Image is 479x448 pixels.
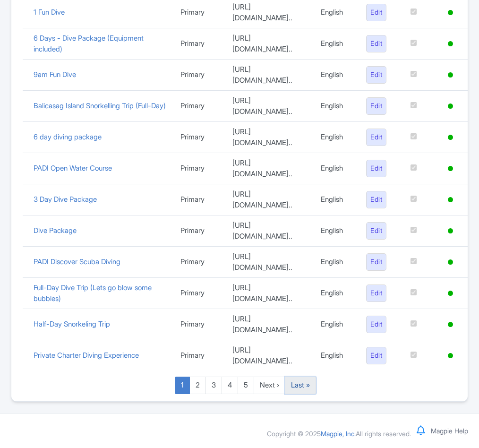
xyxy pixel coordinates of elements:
[34,132,102,141] a: 6 day diving package
[366,35,386,52] a: Edit
[34,351,139,360] a: Private Charter Diving Experience
[173,340,225,371] td: Primary
[366,284,386,302] a: Edit
[225,278,314,309] td: [URL][DOMAIN_NAME]..
[366,97,386,115] a: Edit
[222,377,238,394] a: 4
[34,257,120,266] a: PADI Discover Scuba Diving
[261,429,417,439] div: Copyright © 2025 All rights reserved.
[314,278,359,309] td: English
[314,184,359,215] td: English
[173,309,225,340] td: Primary
[314,247,359,278] td: English
[34,226,77,235] a: Dive Package
[225,184,314,215] td: [URL][DOMAIN_NAME]..
[314,122,359,153] td: English
[173,28,225,60] td: Primary
[34,283,152,303] a: Full-Day Dive Trip (Lets go blow some bubbles)
[314,153,359,184] td: English
[366,129,386,146] a: Edit
[225,91,314,122] td: [URL][DOMAIN_NAME]..
[225,309,314,340] td: [URL][DOMAIN_NAME]..
[34,8,65,17] a: 1 Fun Dive
[34,195,97,204] a: 3 Day Dive Package
[366,222,386,240] a: Edit
[366,66,386,84] a: Edit
[173,153,225,184] td: Primary
[225,153,314,184] td: [URL][DOMAIN_NAME]..
[366,160,386,177] a: Edit
[225,340,314,371] td: [URL][DOMAIN_NAME]..
[225,122,314,153] td: [URL][DOMAIN_NAME]..
[34,319,110,328] a: Half-Day Snorkeling Trip
[34,34,144,53] a: 6 Days - Dive Package (Equipment included)
[173,247,225,278] td: Primary
[173,60,225,91] td: Primary
[314,60,359,91] td: English
[431,427,468,435] a: Magpie Help
[314,309,359,340] td: English
[34,164,112,172] a: PADI Open Water Course
[314,215,359,247] td: English
[225,215,314,247] td: [URL][DOMAIN_NAME]..
[314,28,359,60] td: English
[175,377,190,394] a: 1
[225,28,314,60] td: [URL][DOMAIN_NAME]..
[173,184,225,215] td: Primary
[366,347,386,364] a: Edit
[366,316,386,333] a: Edit
[285,377,316,394] a: Last »
[321,430,356,438] span: Magpie, Inc.
[34,101,166,110] a: Balicasag Island Snorkelling Trip (Full-Day)
[34,70,76,79] a: 9am Fun Dive
[173,278,225,309] td: Primary
[189,377,206,394] a: 2
[205,377,222,394] a: 3
[366,191,386,208] a: Edit
[238,377,254,394] a: 5
[366,253,386,271] a: Edit
[173,215,225,247] td: Primary
[314,91,359,122] td: English
[225,247,314,278] td: [URL][DOMAIN_NAME]..
[254,377,285,394] a: Next ›
[314,340,359,371] td: English
[173,91,225,122] td: Primary
[366,4,386,21] a: Edit
[173,122,225,153] td: Primary
[225,60,314,91] td: [URL][DOMAIN_NAME]..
